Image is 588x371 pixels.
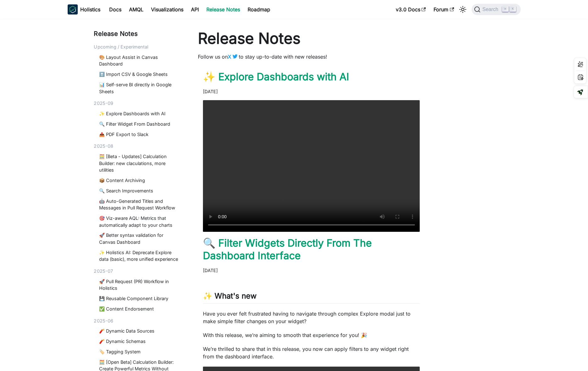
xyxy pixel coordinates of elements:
div: 2025-06 [94,317,183,324]
button: Search (Command+K) [472,4,520,15]
span: Search [480,7,502,12]
kbd: ⌘ [502,6,508,12]
a: ⬆️ Import CSV & Google Sheets [99,71,180,78]
time: [DATE] [203,268,218,273]
a: X [228,54,239,60]
a: v3.0 Docs [392,4,430,14]
p: We’re thrilled to share that in this release, you now can apply filters to any widget right from ... [203,345,420,360]
a: 🏷️ Tagging System [99,348,180,355]
div: 2025-09 [94,100,183,107]
a: ✅ Content Endorsement [99,305,180,312]
a: 🧨 Dynamic Data Sources [99,328,180,334]
b: Holistics [80,6,100,13]
b: X [228,54,231,60]
a: 🤖 Auto-Generated Titles and Messages in Pull Request Workflow [99,198,180,211]
div: 2025-07 [94,268,183,275]
a: ✨ Explore Dashboards with AI [99,110,180,117]
div: Upcoming / Experimental [94,43,183,50]
a: API [187,4,203,14]
time: [DATE] [203,89,218,94]
a: ✨ Holistics AI: Deprecate Explore data (basic), more unified experience [99,249,180,263]
a: 🎯 Viz-aware AQL: Metrics that automatically adapt to your charts [99,215,180,228]
p: Have you ever felt frustrated having to navigate through complex Explore modal just to make simpl... [203,310,420,325]
h1: Release Notes [198,29,425,48]
button: Switch between dark and light mode (currently light mode) [458,4,468,14]
a: 🔍 Filter Widget From Dashboard [99,121,180,128]
img: Holistics [68,4,78,14]
a: Release Notes [203,4,244,14]
a: 🧨 Dynamic Schemas [99,338,180,345]
a: Roadmap [244,4,274,14]
p: With this release, we’re aiming to smooth that experience for you! 🎉 [203,331,420,339]
a: 🧮 [Beta - Updates] Calculation Builder: new claculations, more utilities [99,153,180,174]
a: 📦 Content Archiving [99,177,180,184]
a: 🚀 Better syntax validation for Canvas Dashboard [99,232,180,245]
a: Docs [105,4,125,14]
a: 🎨 Layout Assist in Canvas Dashboard [99,54,180,67]
p: Follow us on to stay up-to-date with new releases! [198,53,425,60]
a: ✨ Explore Dashboards with AI [203,71,349,83]
a: 🔍 Filter Widgets Directly From The Dashboard Interface [203,237,372,262]
a: Visualizations [147,4,187,14]
div: 2025-08 [94,143,183,150]
a: 📤 PDF Export to Slack [99,131,180,138]
a: 💾 Reusable Component Library [99,295,180,302]
a: AMQL [125,4,147,14]
video: Your browser does not support embedding video, but you can . [203,100,420,232]
a: 🔍 Search Improvements [99,187,180,194]
div: Release Notes [94,29,183,38]
nav: Blog recent posts navigation [94,29,183,371]
h2: ✨ What's new [203,291,420,303]
a: 📊 Self-serve BI directly in Google Sheets [99,81,180,95]
kbd: K [510,6,516,12]
a: Forum [430,4,458,14]
a: HolisticsHolistics [68,4,100,14]
a: 🚀 Pull Request (PR) Workflow in Holistics [99,278,180,292]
